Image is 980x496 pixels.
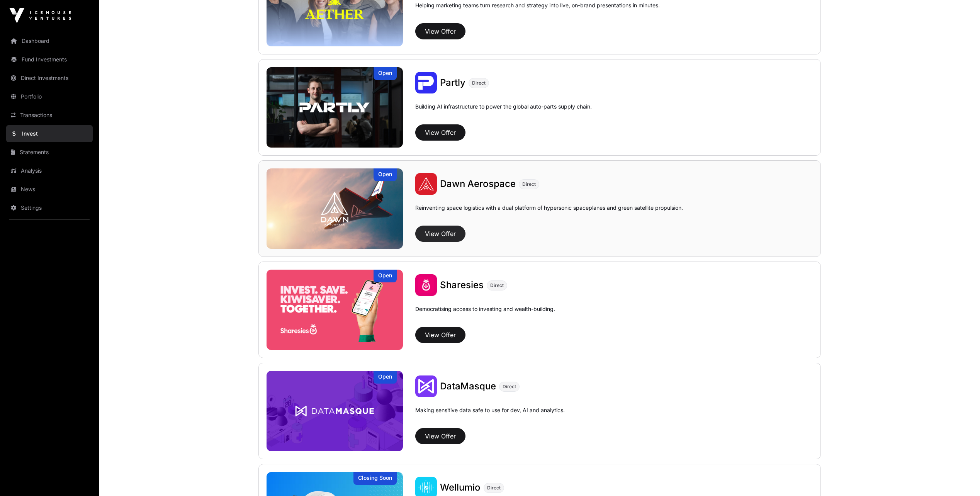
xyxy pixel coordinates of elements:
[267,371,403,451] a: DataMasqueOpen
[440,279,484,290] span: Sharesies
[415,103,592,121] p: Building AI infrastructure to power the global auto-parts supply chain.
[415,406,565,425] p: Making sensitive data safe to use for dev, AI and analytics.
[415,124,465,141] button: View Offer
[440,481,481,494] a: Wellumio
[267,67,403,148] a: PartlyOpen
[440,178,516,190] a: Dawn Aerospace
[440,279,484,291] a: Sharesies
[440,482,481,493] span: Wellumio
[415,23,465,39] button: View Offer
[472,80,486,86] span: Direct
[6,199,93,216] a: Settings
[9,8,71,23] img: Icehouse Ventures Logo
[6,162,93,179] a: Analysis
[6,144,93,161] a: Statements
[440,77,465,88] span: Partly
[374,168,397,181] div: Open
[440,380,496,392] a: DataMasque
[267,168,403,249] img: Dawn Aerospace
[487,485,501,491] span: Direct
[267,270,403,350] img: Sharesies
[374,67,397,80] div: Open
[415,2,660,20] p: Helping marketing teams turn research and strategy into live, on-brand presentations in minutes.
[267,168,403,249] a: Dawn AerospaceOpen
[415,375,437,397] img: DataMasque
[440,380,496,392] span: DataMasque
[6,88,93,105] a: Portfolio
[941,459,980,496] iframe: Chat Widget
[490,282,504,289] span: Direct
[6,181,93,198] a: News
[6,70,93,87] a: Direct Investments
[415,173,437,195] img: Dawn Aerospace
[6,51,93,68] a: Fund Investments
[267,270,403,350] a: SharesiesOpen
[522,181,536,187] span: Direct
[6,125,93,142] a: Invest
[6,32,93,49] a: Dashboard
[440,178,516,189] span: Dawn Aerospace
[415,274,437,296] img: Sharesies
[267,371,403,451] img: DataMasque
[374,371,397,384] div: Open
[415,226,465,242] button: View Offer
[503,384,516,390] span: Direct
[440,76,465,89] a: Partly
[415,305,555,324] p: Democratising access to investing and wealth-building.
[415,72,437,93] img: Partly
[415,327,465,343] button: View Offer
[267,67,403,148] img: Partly
[415,428,465,444] button: View Offer
[353,472,397,485] div: Closing Soon
[374,270,397,282] div: Open
[415,204,683,223] p: Reinventing space logistics with a dual platform of hypersonic spaceplanes and green satellite pr...
[6,107,93,124] a: Transactions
